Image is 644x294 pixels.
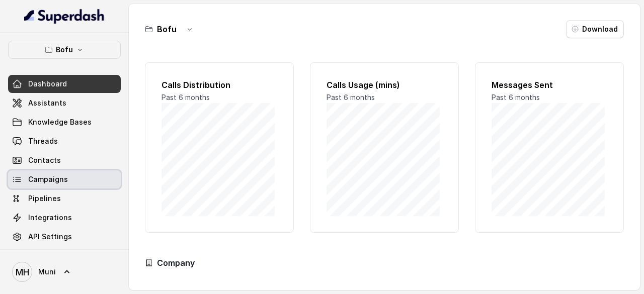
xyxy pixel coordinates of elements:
[8,41,121,59] button: Bofu
[8,228,121,246] a: API Settings
[8,170,121,188] a: Campaigns
[327,79,442,91] h2: Calls Usage (mins)
[157,23,177,35] h3: Bofu
[157,257,195,269] h3: Company
[492,79,607,91] h2: Messages Sent
[492,93,540,102] span: Past 6 months
[28,193,61,204] span: Pipelines
[16,267,29,277] text: MH
[8,209,121,227] a: Integrations
[28,117,92,127] span: Knowledge Bases
[8,151,121,169] a: Contacts
[8,132,121,150] a: Threads
[162,79,277,91] h2: Calls Distribution
[28,213,72,223] span: Integrations
[28,136,58,146] span: Threads
[28,232,72,242] span: API Settings
[8,189,121,208] a: Pipelines
[8,75,121,93] a: Dashboard
[8,113,121,131] a: Knowledge Bases
[28,79,67,89] span: Dashboard
[28,155,61,165] span: Contacts
[28,174,68,184] span: Campaigns
[38,267,56,277] span: Muni
[566,20,624,38] button: Download
[8,94,121,112] a: Assistants
[28,98,66,108] span: Assistants
[162,93,210,102] span: Past 6 months
[8,247,121,265] a: Voices Library
[8,258,121,286] a: Muni
[56,44,73,56] p: Bofu
[327,93,375,102] span: Past 6 months
[24,8,105,24] img: light.svg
